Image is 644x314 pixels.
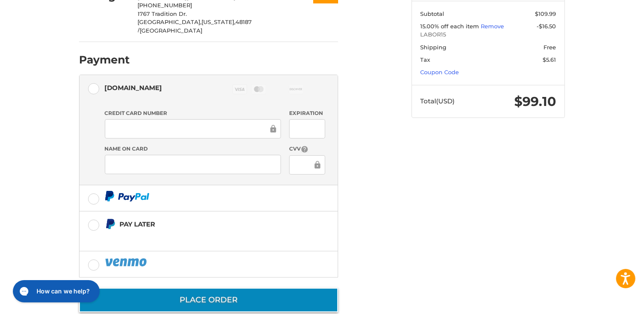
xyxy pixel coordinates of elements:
[481,23,504,30] a: Remove
[515,94,556,109] span: $99.10
[421,44,447,51] span: Shipping
[544,44,556,51] span: Free
[289,109,325,117] label: Expiration
[119,217,284,231] div: Pay Later
[138,18,252,34] span: 48187 /
[289,145,325,153] label: CVV
[138,10,187,17] span: 1767 Tradition Dr.
[105,257,149,268] img: PayPal icon
[537,23,556,30] span: -$16.50
[543,56,556,63] span: $5.61
[9,277,102,305] iframe: Gorgias live chat messenger
[79,288,338,312] button: Place Order
[105,191,150,202] img: PayPal icon
[79,53,130,66] h2: Payment
[105,81,162,95] div: [DOMAIN_NAME]
[138,2,192,9] span: [PHONE_NUMBER]
[105,233,284,241] iframe: PayPal Message 1
[105,145,281,153] label: Name on Card
[105,109,281,117] label: Credit Card Number
[140,27,203,34] span: [GEOGRAPHIC_DATA]
[421,30,556,39] span: LABOR15
[535,10,556,17] span: $109.99
[421,23,481,30] span: 15.00% off each item
[202,18,236,25] span: [US_STATE],
[138,18,202,25] span: [GEOGRAPHIC_DATA],
[421,97,455,105] span: Total (USD)
[421,69,459,75] a: Coupon Code
[421,10,445,17] span: Subtotal
[421,56,430,63] span: Tax
[105,219,116,229] img: Pay Later icon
